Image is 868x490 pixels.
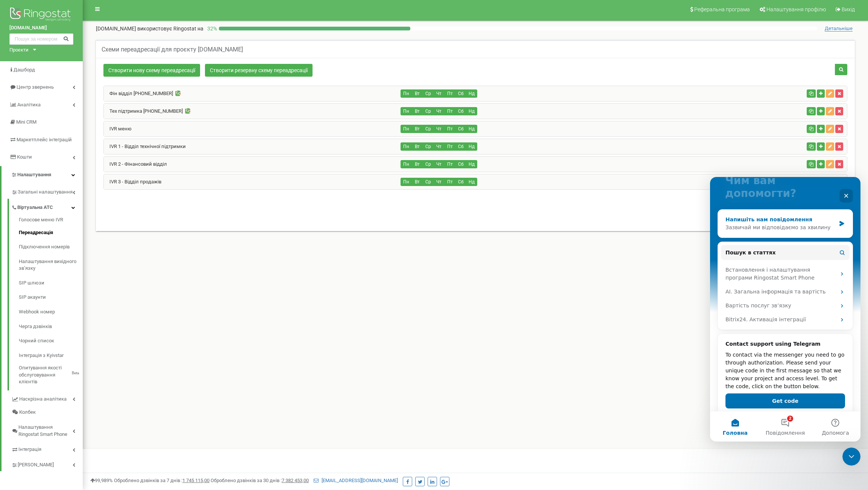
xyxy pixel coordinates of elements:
span: Віртуальна АТС [17,204,53,211]
button: Нд [466,125,477,133]
button: Ср [422,160,434,168]
button: Ср [422,178,434,186]
a: Опитування якості обслуговування клієнтівBeta [19,363,83,386]
button: Пн [401,142,412,151]
p: 32 % [203,25,219,32]
a: Інтеграція з Kyivstar [19,348,83,363]
button: Пошук в статтях [11,68,140,83]
div: Напишіть нам повідомлення [15,39,126,47]
button: Пт [444,160,455,168]
span: Дашборд [14,67,35,73]
div: AI. Загальна інформація та вартість [11,108,140,122]
div: Вартість послуг зв’язку [15,125,126,133]
div: Закрити [129,12,143,26]
button: Пт [444,178,455,186]
div: Bitrix24. Активація інтеграції [15,139,126,147]
button: Вт [411,160,423,168]
div: Bitrix24. Активація інтеграції [11,136,140,150]
button: Чт [433,107,445,115]
span: Наскрізна аналітика [19,396,67,403]
button: Нд [466,160,477,168]
a: Створити резервну схему переадресації [205,64,313,77]
span: Інтеграція [18,446,41,453]
span: Маркетплейс інтеграцій [17,137,72,142]
iframe: Intercom live chat [710,177,860,442]
button: Пт [444,107,455,115]
span: Колбек [19,409,36,416]
a: IVR меню [104,126,132,132]
a: [DOMAIN_NAME] [9,24,73,32]
a: Тех підтримка [PHONE_NUMBER] [104,108,183,114]
span: Головна [12,253,37,259]
button: Чт [433,160,445,168]
a: Webhook номер [19,305,83,319]
a: SIP акаунти [19,290,83,305]
button: Ср [422,107,434,115]
a: Чорний список [19,334,83,348]
div: Вартість послуг зв’язку [11,122,140,136]
button: Чт [433,89,445,98]
button: Нд [466,178,477,186]
button: Пн [401,178,412,186]
button: Пт [444,125,455,133]
span: використовує Ringostat на [137,26,203,32]
button: Чт [433,125,445,133]
div: Напишіть нам повідомленняЗазвичай ми відповідаємо за хвилину [8,32,143,61]
a: Голосове меню IVR [19,216,83,225]
span: Аналiтика [17,102,41,107]
button: Пт [444,89,455,98]
span: Налаштування [17,172,51,177]
a: Фін відділ [PHONE_NUMBER] [104,91,173,96]
a: Наскрізна аналітика [11,390,83,406]
img: Ringostat logo [9,6,73,24]
div: Зазвичай ми відповідаємо за хвилину [15,47,126,54]
a: Налаштування вихідного зв’язку [19,254,83,276]
a: Підключення номерів [19,240,83,254]
div: To contact via the messenger you need to go through authorization. Please send your unique code i... [15,174,135,213]
div: Встановлення і налаштування програми Ringostat Smart Phone [11,86,140,108]
a: IVR 3 - Відділ продажів [104,179,161,185]
span: Налаштування Ringostat Smart Phone [18,424,73,438]
a: Колбек [11,406,83,419]
button: Пт [444,142,455,151]
button: Пн [401,89,412,98]
button: Ср [422,125,434,133]
a: Переадресація [19,225,83,240]
button: Пн [401,160,412,168]
a: Створити нову схему переадресації [103,64,200,77]
span: Детальніше [825,26,853,32]
a: Віртуальна АТС [11,199,83,214]
a: Інтеграція [11,441,83,456]
button: Пошук схеми переадресації [835,64,847,75]
button: Пн [401,107,412,115]
div: Встановлення і налаштування програми Ringostat Smart Phone [15,89,126,105]
button: Чт [433,178,445,186]
h5: Схеми переадресації для проєкту [DOMAIN_NAME] [102,46,243,53]
b: Contact support using Telegram [15,164,111,170]
span: Реферальна програма [694,6,750,12]
a: Загальні налаштування [11,183,83,199]
div: Проєкти [9,47,29,54]
button: Нд [466,107,477,115]
button: Допомога [100,234,150,265]
input: Пошук за номером [9,33,73,45]
div: AI. Загальна інформація та вартість [15,111,126,119]
span: Повідомлення [56,253,95,259]
span: Вихід [842,6,855,12]
span: Кошти [17,154,32,160]
button: Сб [455,142,466,151]
a: Налаштування Ringostat Smart Phone [11,419,83,441]
a: Налаштування [2,166,83,184]
span: Пошук в статтях [15,72,66,80]
button: Вт [411,125,423,133]
button: Вт [411,107,423,115]
a: IVR 1 - Відділ технічної підтримки [104,144,186,149]
span: Центр звернень [17,84,54,90]
a: SIP шлюзи [19,276,83,290]
button: Пн [401,125,412,133]
button: Ср [422,142,434,151]
p: [DOMAIN_NAME] [96,25,203,32]
button: Сб [455,160,466,168]
button: Вт [411,89,423,98]
button: Сб [455,178,466,186]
